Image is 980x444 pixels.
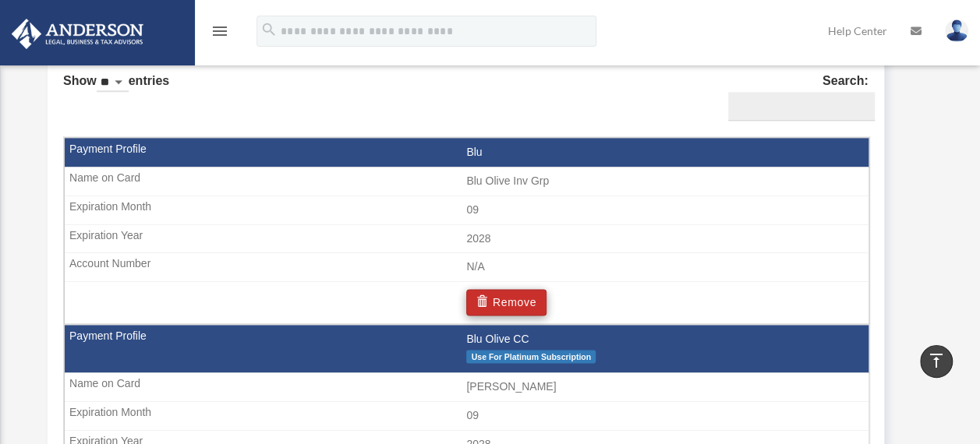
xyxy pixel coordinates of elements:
[97,74,129,92] select: Showentries
[722,70,869,122] label: Search:
[65,224,869,254] td: 2028
[65,325,869,373] td: Blu Olive CC
[65,167,869,196] td: Blu Olive Inv Grp
[920,345,953,378] a: vertical_align_top
[466,350,596,363] span: Use For Platinum Subscription
[728,92,875,122] input: Search:
[65,401,869,431] td: 09
[7,19,148,49] img: Anderson Advisors Platinum Portal
[65,372,869,402] td: [PERSON_NAME]
[927,351,946,370] i: vertical_align_top
[260,21,278,38] i: search
[63,70,169,107] label: Show entries
[211,22,229,41] i: menu
[466,289,547,315] button: Remove
[65,138,869,167] td: Blu
[65,252,869,282] td: N/A
[945,19,968,42] img: User Pic
[211,27,229,41] a: menu
[65,196,869,225] td: 09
